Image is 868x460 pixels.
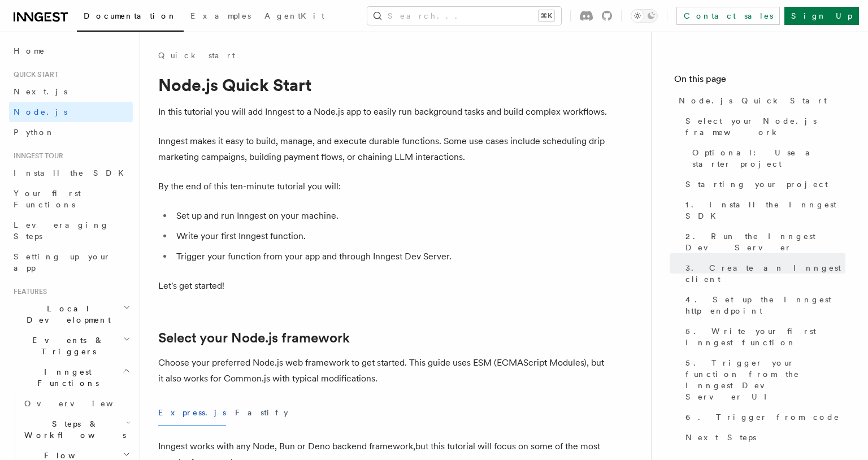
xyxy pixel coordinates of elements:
[173,208,610,224] li: Set up and run Inngest on your machine.
[681,226,845,258] a: 2. Run the Inngest Dev Server
[685,231,845,253] span: 2. Run the Inngest Dev Server
[676,7,780,25] a: Contact sales
[685,262,845,285] span: 3. Create an Inngest client
[77,3,184,32] a: Documentation
[158,179,610,194] p: By the end of this ten-minute tutorial you will:
[173,249,610,264] li: Trigger your function from your app and through Inngest Dev Server.
[24,399,141,408] span: Overview
[9,298,133,330] button: Local Development
[681,427,845,448] a: Next Steps
[674,72,845,90] h4: On this page
[367,7,561,25] button: Search...⌘K
[784,7,859,25] a: Sign Up
[9,303,123,326] span: Local Development
[688,142,845,174] a: Optional: Use a starter project
[9,81,133,102] a: Next.js
[685,357,845,402] span: 5. Trigger your function from the Inngest Dev Server UI
[539,10,554,21] kbd: ⌘K
[681,174,845,194] a: Starting your project
[685,115,845,138] span: Select your Node.js framework
[235,400,288,426] button: Fastify
[9,246,133,278] a: Setting up your app
[158,75,610,95] h1: Node.js Quick Start
[173,228,610,244] li: Write your first Inngest function.
[9,41,133,61] a: Home
[679,95,827,106] span: Node.js Quick Start
[158,133,610,165] p: Inngest makes it easy to build, manage, and execute durable functions. Some use cases include sch...
[685,179,828,190] span: Starting your project
[14,168,131,177] span: Install the SDK
[20,418,126,441] span: Steps & Workflows
[184,3,258,31] a: Examples
[84,11,177,20] span: Documentation
[20,393,133,414] a: Overview
[264,11,324,20] span: AgentKit
[20,414,133,445] button: Steps & Workflows
[158,400,226,426] button: Express.js
[14,45,45,57] span: Home
[9,102,133,122] a: Node.js
[9,366,122,389] span: Inngest Functions
[158,278,610,294] p: Let's get started!
[9,70,58,79] span: Quick start
[681,194,845,226] a: 1. Install the Inngest SDK
[9,335,123,357] span: Events & Triggers
[14,107,67,116] span: Node.js
[9,215,133,246] a: Leveraging Steps
[685,199,845,222] span: 1. Install the Inngest SDK
[9,163,133,183] a: Install the SDK
[14,220,109,241] span: Leveraging Steps
[14,128,55,137] span: Python
[685,432,756,443] span: Next Steps
[681,258,845,289] a: 3. Create an Inngest client
[681,321,845,353] a: 5. Write your first Inngest function
[158,50,235,61] a: Quick start
[9,183,133,215] a: Your first Functions
[9,122,133,142] a: Python
[681,353,845,407] a: 5. Trigger your function from the Inngest Dev Server UI
[681,289,845,321] a: 4. Set up the Inngest http endpoint
[158,104,610,120] p: In this tutorial you will add Inngest to a Node.js app to easily run background tasks and build c...
[681,111,845,142] a: Select your Node.js framework
[14,189,81,209] span: Your first Functions
[9,330,133,362] button: Events & Triggers
[631,9,658,23] button: Toggle dark mode
[158,330,350,346] a: Select your Node.js framework
[9,287,47,296] span: Features
[674,90,845,111] a: Node.js Quick Start
[685,411,840,423] span: 6. Trigger from code
[685,294,845,316] span: 4. Set up the Inngest http endpoint
[14,87,67,96] span: Next.js
[158,355,610,387] p: Choose your preferred Node.js web framework to get started. This guide uses ESM (ECMAScript Modul...
[258,3,331,31] a: AgentKit
[14,252,111,272] span: Setting up your app
[9,362,133,393] button: Inngest Functions
[692,147,845,170] span: Optional: Use a starter project
[685,326,845,348] span: 5. Write your first Inngest function
[681,407,845,427] a: 6. Trigger from code
[190,11,251,20] span: Examples
[9,151,63,160] span: Inngest tour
